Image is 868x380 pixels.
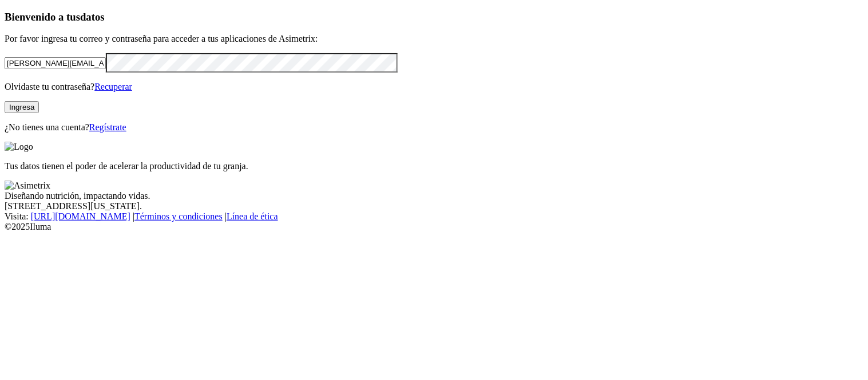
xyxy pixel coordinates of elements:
[5,11,863,23] h3: Bienvenido a tus
[31,211,130,221] a: [URL][DOMAIN_NAME]
[5,181,50,191] img: Asimetrix
[5,142,33,152] img: Logo
[5,101,39,113] button: Ingresa
[5,34,863,44] p: Por favor ingresa tu correo y contraseña para acceder a tus aplicaciones de Asimetrix:
[5,211,863,222] div: Visita : | |
[227,211,278,221] a: Línea de ética
[5,57,106,69] input: Tu correo
[80,11,105,23] span: datos
[134,211,223,221] a: Términos y condiciones
[5,161,863,171] p: Tus datos tienen el poder de acelerar la productividad de tu granja.
[89,122,126,132] a: Regístrate
[5,82,863,92] p: Olvidaste tu contraseña?
[5,222,863,232] div: © 2025 Iluma
[5,191,863,201] div: Diseñando nutrición, impactando vidas.
[94,82,132,91] a: Recuperar
[5,201,863,211] div: [STREET_ADDRESS][US_STATE].
[5,122,863,133] p: ¿No tienes una cuenta?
